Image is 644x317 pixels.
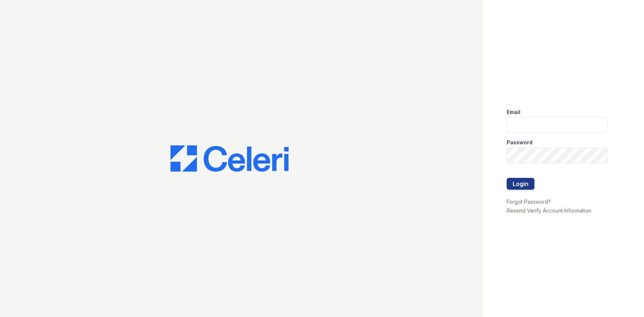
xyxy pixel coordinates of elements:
[507,199,551,205] a: Forgot Password?
[507,108,520,116] label: Email
[507,139,533,146] label: Password
[171,145,289,172] img: CE_Logo_Blue-a8612792a0a2168367f1c8372b55b34899dd931a85d93a1a3d3e32e68fde9ad4.png
[507,178,534,190] button: Login
[507,207,591,214] a: Resend Verify Account Information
